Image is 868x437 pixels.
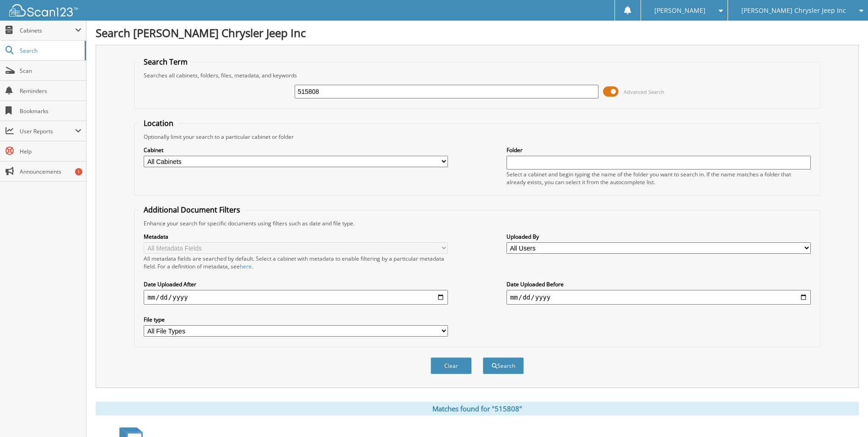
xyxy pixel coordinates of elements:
legend: Search Term [139,57,192,67]
div: Select a cabinet and begin typing the name of the folder you want to search in. If the name match... [507,170,811,186]
span: Announcements [20,168,81,175]
h1: Search [PERSON_NAME] Chrysler Jeep Inc [96,25,859,40]
img: scan123-logo-white.svg [9,4,78,16]
label: Date Uploaded Before [507,280,811,288]
span: Reminders [20,87,81,95]
span: Cabinets [20,27,75,34]
span: User Reports [20,127,75,135]
label: Metadata [144,233,448,240]
label: File type [144,316,448,323]
span: [PERSON_NAME] Chrysler Jeep Inc [741,8,846,13]
label: Date Uploaded After [144,280,448,288]
span: [PERSON_NAME] [654,8,706,13]
input: start [144,290,448,305]
a: here [240,262,252,270]
input: end [507,290,811,305]
label: Folder [507,146,811,154]
div: Matches found for "515808" [96,402,859,415]
div: Optionally limit your search to a particular cabinet or folder [139,133,815,141]
button: Clear [431,357,472,374]
div: All metadata fields are searched by default. Select a cabinet with metadata to enable filtering b... [144,255,448,270]
span: Bookmarks [20,107,81,115]
label: Uploaded By [507,233,811,240]
label: Cabinet [144,146,448,154]
div: Enhance your search for specific documents using filters such as date and file type. [139,219,815,227]
span: Search [20,47,80,55]
legend: Additional Document Filters [139,205,245,215]
span: Scan [20,67,81,75]
div: Searches all cabinets, folders, files, metadata, and keywords [139,71,815,79]
div: 1 [75,168,82,175]
span: Advanced Search [624,88,664,95]
span: Help [20,147,81,155]
legend: Location [139,118,178,128]
button: Search [483,357,524,374]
